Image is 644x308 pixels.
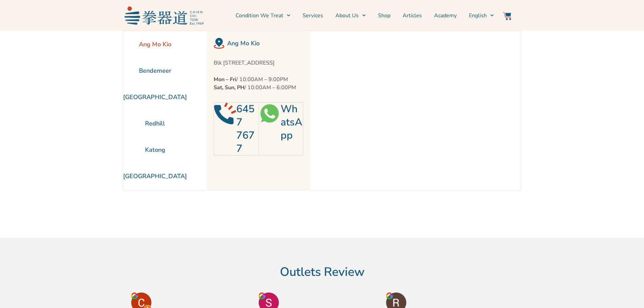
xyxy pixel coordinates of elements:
[503,12,511,20] img: Website Icon-03
[236,7,290,24] a: Condition We Treat
[236,102,255,156] a: 6457 7677
[214,76,236,83] strong: Mon – Fri
[227,39,303,48] h2: Ang Mo Kio
[214,59,303,67] p: Blk [STREET_ADDRESS]
[469,7,494,24] a: Switch to English
[403,7,422,24] a: Articles
[214,84,244,91] strong: Sat, Sun, PH
[303,7,323,24] a: Services
[469,11,487,20] span: English
[434,7,457,24] a: Academy
[335,7,366,24] a: About Us
[207,7,494,24] nav: Menu
[128,265,517,280] h2: Outlets Review
[310,31,501,190] iframe: Chien Chi Tow Healthcare Ang Mo Kio
[281,102,302,142] a: WhatsApp
[378,7,390,24] a: Shop
[214,75,303,92] p: / 10:00AM – 9:00PM / 10:00AM – 6:00PM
